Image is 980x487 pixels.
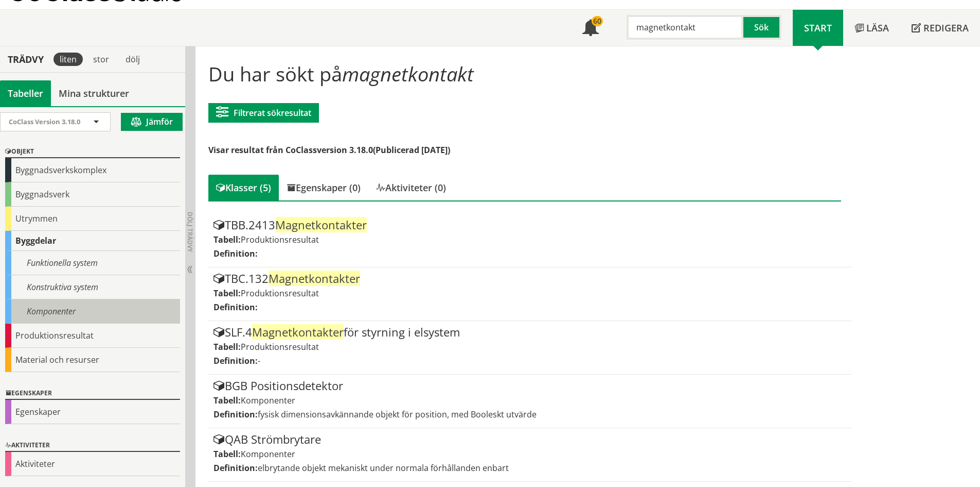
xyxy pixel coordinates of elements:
[258,409,537,420] span: fysisk dimensionsavkännande objekt för position, med Booleskt utvärde
[571,10,610,46] a: 60
[213,288,241,299] label: Tabell:
[5,275,180,299] div: Konstruktiva system
[213,219,846,231] div: TBB.2413
[592,16,603,26] div: 60
[258,462,509,474] span: elbrytande objekt mekaniskt under normala förhållanden enbart
[241,288,319,299] span: Produktionsresultat
[5,348,180,372] div: Material och resurser
[368,175,454,200] div: Aktiviteter (0)
[5,440,180,452] div: Aktiviteter
[213,448,241,460] label: Tabell:
[87,53,115,66] div: stor
[5,388,180,400] div: Egenskaper
[5,182,180,207] div: Byggnadsverk
[582,21,599,37] span: Notifikationer
[252,324,344,340] span: Magnetkontakter
[275,217,367,232] span: Magnetkontakter
[208,144,373,156] span: Visar resultat från CoClassversion 3.18.0
[208,175,279,200] div: Klasser (5)
[5,299,180,324] div: Komponenter
[241,234,319,245] span: Produktionsresultat
[241,395,295,406] span: Komponenter
[866,22,889,34] span: Läsa
[269,271,360,286] span: Magnetkontakter
[5,231,180,251] div: Byggdelar
[5,158,180,182] div: Byggnadsverkskomplex
[900,10,980,46] a: Redigera
[208,62,841,85] h1: Du har sökt på
[51,80,137,106] a: Mina strukturer
[5,452,180,476] div: Aktiviteter
[213,326,846,339] div: SLF.4 för styrning i elsystem
[208,103,319,123] button: Filtrerat sökresultat
[213,248,258,259] label: Definition:
[793,10,843,46] a: Start
[743,15,781,40] button: Sök
[213,341,241,352] label: Tabell:
[5,324,180,348] div: Produktionsresultat
[54,53,83,66] div: liten
[241,341,319,352] span: Produktionsresultat
[923,22,969,34] span: Redigera
[213,234,241,245] label: Tabell:
[342,60,474,87] span: magnetkontakt
[213,409,258,420] label: Definition:
[279,175,368,200] div: Egenskaper (0)
[804,22,832,34] span: Start
[213,395,241,406] label: Tabell:
[213,273,846,285] div: TBC.132
[119,53,146,66] div: dölj
[5,400,180,424] div: Egenskaper
[373,144,450,156] span: (Publicerad [DATE])
[213,355,258,366] label: Definition:
[843,10,900,46] a: Läsa
[5,146,180,158] div: Objekt
[2,54,49,65] div: Trädvy
[9,117,80,126] span: CoClass Version 3.18.0
[627,15,743,40] input: Sök
[241,448,295,460] span: Komponenter
[213,380,846,392] div: BGB Positionsdetektor
[213,433,846,446] div: QAB Strömbrytare
[213,462,258,474] label: Definition:
[5,207,180,231] div: Utrymmen
[5,251,180,275] div: Funktionella system
[121,113,183,131] button: Jämför
[213,301,258,313] label: Definition:
[258,355,260,366] span: -
[186,212,194,252] span: Dölj trädvy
